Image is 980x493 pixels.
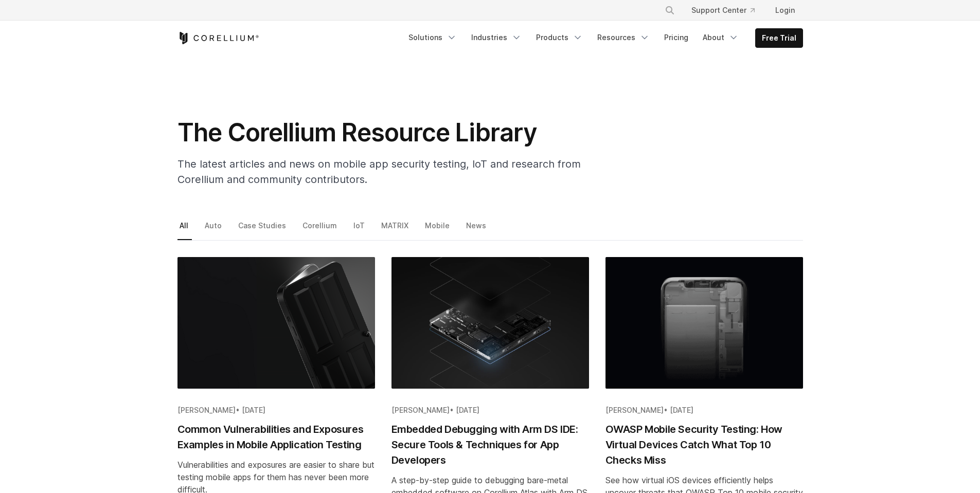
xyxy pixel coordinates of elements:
[391,422,589,468] h2: Embedded Debugging with Arm DS IDE: Secure Tools & Techniques for App Developers
[300,218,341,240] a: Corellium
[177,32,259,44] a: Corellium Home
[591,28,656,47] a: Resources
[177,158,581,186] span: The latest articles and news on mobile app security testing, IoT and research from Corellium and ...
[456,406,479,414] span: [DATE]
[605,257,803,389] img: OWASP Mobile Security Testing: How Virtual Devices Catch What Top 10 Checks Miss
[379,218,412,240] a: MATRIX
[391,406,450,414] span: [PERSON_NAME]
[402,28,463,47] a: Solutions
[402,28,803,48] div: Navigation Menu
[177,406,236,414] span: [PERSON_NAME]
[465,28,528,47] a: Industries
[464,218,490,240] a: News
[177,257,375,389] img: Common Vulnerabilities and Exposures Examples in Mobile Application Testing
[177,405,375,415] div: •
[661,1,679,20] button: Search
[605,406,664,414] span: [PERSON_NAME]
[658,28,694,47] a: Pricing
[605,422,803,468] h2: OWASP Mobile Security Testing: How Virtual Devices Catch What Top 10 Checks Miss
[670,406,693,414] span: [DATE]
[351,218,368,240] a: IoT
[391,405,589,415] div: •
[203,218,225,240] a: Auto
[177,218,192,240] a: All
[756,29,803,47] a: Free Trial
[683,1,763,20] a: Support Center
[242,406,265,414] span: [DATE]
[423,218,453,240] a: Mobile
[767,1,803,20] a: Login
[391,257,589,389] img: Embedded Debugging with Arm DS IDE: Secure Tools & Techniques for App Developers
[605,405,803,415] div: •
[652,1,803,20] div: Navigation Menu
[530,28,589,47] a: Products
[177,117,589,148] h1: The Corellium Resource Library
[236,218,290,240] a: Case Studies
[697,28,745,47] a: About
[177,422,375,452] h2: Common Vulnerabilities and Exposures Examples in Mobile Application Testing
